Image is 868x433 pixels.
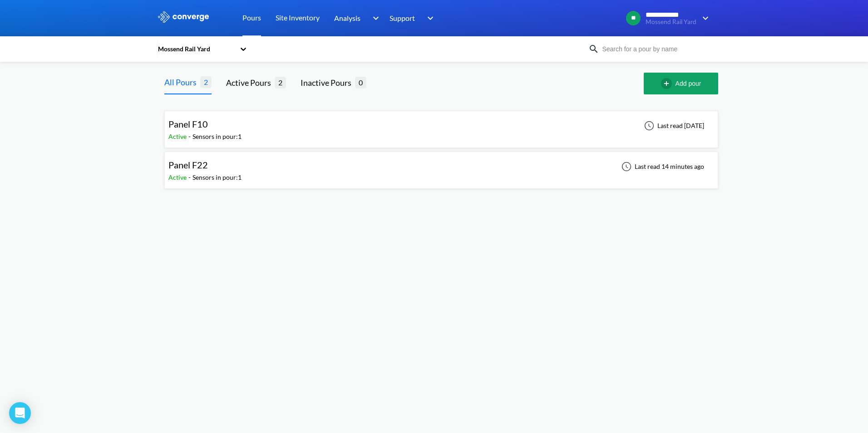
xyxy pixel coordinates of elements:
span: Active [168,133,188,140]
a: Panel F10Active-Sensors in pour:1Last read [DATE] [164,121,718,129]
img: icon-search.svg [588,44,599,54]
img: downArrow.svg [367,13,381,24]
input: Search for a pour by name [599,44,709,54]
span: Analysis [334,12,360,24]
span: - [188,173,192,181]
div: Active Pours [226,76,275,89]
span: - [188,133,192,140]
span: Active [168,173,188,181]
span: 2 [275,77,286,88]
div: Mossend Rail Yard [157,44,235,54]
a: Panel F22Active-Sensors in pour:1Last read 14 minutes ago [164,162,718,170]
div: Last read 14 minutes ago [616,161,707,172]
div: Open Intercom Messenger [9,402,31,424]
button: Add pour [644,73,718,94]
span: Support [390,12,415,24]
span: Panel F10 [168,118,208,129]
div: Last read [DATE] [639,120,707,131]
img: add-circle-outline.svg [661,78,676,89]
div: Inactive Pours [301,76,355,89]
img: downArrow.svg [696,13,711,24]
span: 2 [200,76,212,88]
span: 0 [355,77,366,88]
img: logo_ewhite.svg [157,11,210,23]
span: Mossend Rail Yard [646,19,696,25]
img: downArrow.svg [421,13,436,24]
div: All Pours [164,76,200,89]
span: Panel F22 [168,159,208,170]
div: Sensors in pour: 1 [192,172,242,182]
div: Sensors in pour: 1 [192,132,242,142]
